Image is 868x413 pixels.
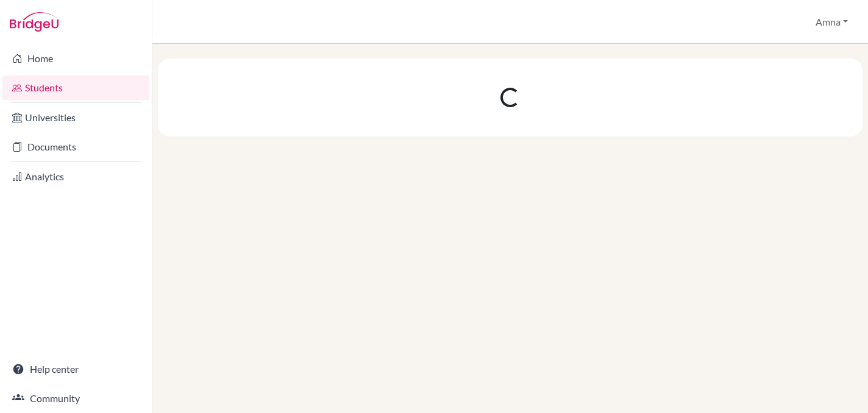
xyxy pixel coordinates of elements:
[2,135,149,159] a: Documents
[2,46,149,71] a: Home
[2,386,149,411] a: Community
[10,12,59,32] img: Bridge-U
[2,76,149,100] a: Students
[2,105,149,130] a: Universities
[2,357,149,381] a: Help center
[810,10,853,34] button: Amna
[2,164,149,189] a: Analytics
